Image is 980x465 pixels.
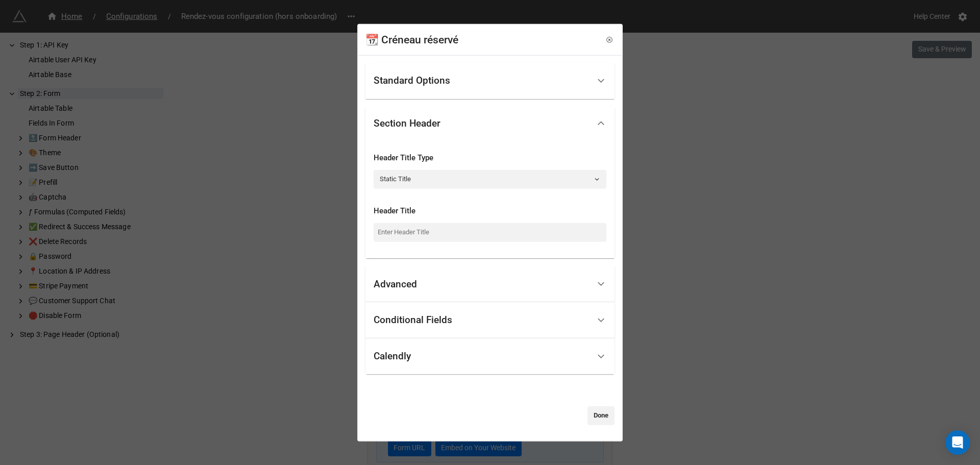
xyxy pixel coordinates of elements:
div: Conditional Fields [374,315,452,325]
div: Header Title Type [374,152,606,164]
div: Open Intercom Messenger [945,430,970,455]
div: Calendly [374,351,411,361]
div: Conditional Fields [365,302,615,338]
div: Section Header [365,107,615,139]
div: Advanced [374,279,417,289]
div: Advanced [365,266,615,302]
div: Standard Options [374,76,450,86]
div: 📆 Créneau réservé [365,32,458,48]
div: Standard Options [365,63,615,99]
div: Step 2: Form [365,139,615,258]
a: Done [587,406,615,425]
div: Header Title [374,205,606,217]
a: Static Title [374,170,606,188]
div: Section Header [374,118,440,128]
div: Calendly [365,338,615,375]
input: Enter Header Title [374,223,606,241]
